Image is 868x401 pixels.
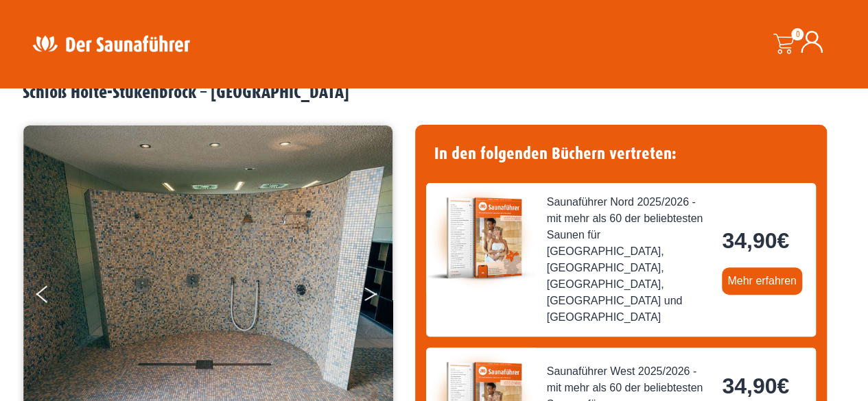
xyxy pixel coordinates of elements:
[722,228,789,253] bdi: 34,90
[426,136,816,172] h4: In den folgenden Büchern vertreten:
[363,280,397,314] button: Next
[791,28,804,40] span: 0
[36,280,71,314] button: Previous
[722,374,789,398] bdi: 34,90
[777,374,789,398] span: €
[426,183,536,293] img: der-saunafuehrer-2025-nord.jpg
[777,228,789,253] span: €
[722,267,802,295] a: Mehr erfahren
[547,194,712,326] span: Saunaführer Nord 2025/2026 - mit mehr als 60 der beliebtesten Saunen für [GEOGRAPHIC_DATA], [GEOG...
[23,82,846,104] h2: Schloß Holte-Stukenbrock – [GEOGRAPHIC_DATA]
